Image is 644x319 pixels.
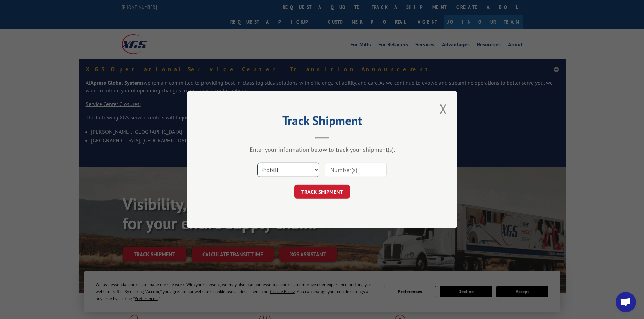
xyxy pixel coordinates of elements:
div: Enter your information below to track your shipment(s). [221,145,424,153]
a: Open chat [616,292,636,312]
button: Close modal [437,100,449,118]
h2: Track Shipment [221,116,424,129]
input: Number(s) [325,163,387,177]
button: TRACK SHIPMENT [294,185,350,199]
